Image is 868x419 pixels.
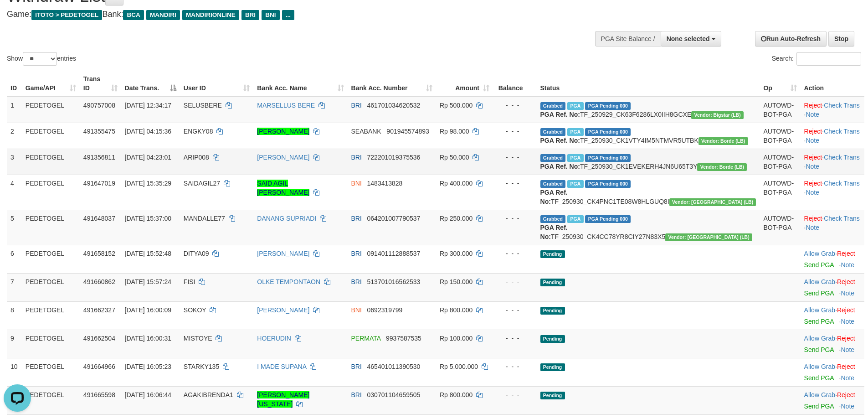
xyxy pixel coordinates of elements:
[540,250,565,258] span: Pending
[386,335,421,342] span: Copy 9937587535 to clipboard
[540,335,565,343] span: Pending
[184,215,225,222] span: MANDALLE77
[123,10,144,20] span: BCA
[497,277,533,286] div: - - -
[83,391,115,398] span: 491665598
[804,180,822,187] a: Reject
[841,374,855,382] a: Note
[796,52,861,66] input: Search:
[801,175,864,210] td: · ·
[841,261,855,269] a: Note
[804,363,835,370] a: Allow Grab
[257,180,309,196] a: SAID AGIL [PERSON_NAME]
[83,180,115,187] span: 491647019
[367,180,403,187] span: Copy 1483413828 to clipboard
[540,111,580,118] b: PGA Ref. No:
[22,273,80,301] td: PEDETOGEL
[806,189,819,196] a: Note
[31,10,102,20] span: ITOTO > PEDETOGEL
[801,245,864,273] td: ·
[125,128,171,135] span: [DATE] 04:15:36
[567,154,583,162] span: Marked by afzCS1
[804,346,834,353] a: Send PGA
[804,278,837,285] span: ·
[257,306,309,314] a: [PERSON_NAME]
[804,250,835,257] a: Allow Grab
[184,128,213,135] span: ENGKY08
[257,391,309,408] a: [PERSON_NAME][US_STATE]
[125,180,171,187] span: [DATE] 15:35:29
[22,210,80,245] td: PEDETOGEL
[540,392,565,399] span: Pending
[567,102,583,110] span: Marked by afzCS1
[804,374,834,382] a: Send PGA
[837,335,855,342] a: Reject
[585,128,631,136] span: PGA Pending
[691,111,744,119] span: Vendor URL: https://dashboard.q2checkout.com/secure
[497,127,533,136] div: - - -
[567,128,583,136] span: Marked by afzCS1
[440,215,473,222] span: Rp 250.000
[540,137,580,144] b: PGA Ref. No:
[440,250,473,257] span: Rp 300.000
[367,215,421,222] span: Copy 064201007790537 to clipboard
[697,163,747,171] span: Vendor URL: https://dashboard.q2checkout.com/secure
[241,10,259,20] span: BRI
[440,102,473,109] span: Rp 500.000
[367,278,421,285] span: Copy 513701016562533 to clipboard
[7,97,22,123] td: 1
[760,123,800,149] td: AUTOWD-BOT-PGA
[367,306,403,314] span: Copy 0692319799 to clipboard
[837,278,855,285] a: Reject
[585,180,631,188] span: PGA Pending
[841,403,855,410] a: Note
[595,31,661,47] div: PGA Site Balance /
[760,71,800,97] th: Op: activate to sort column ascending
[801,149,864,175] td: · ·
[7,10,570,19] h4: Game: Bank:
[257,278,320,285] a: OLKE TEMPONTAON
[83,335,115,342] span: 491662504
[22,175,80,210] td: PEDETOGEL
[125,215,171,222] span: [DATE] 15:37:00
[824,128,860,135] a: Check Trans
[184,180,220,187] span: SAIDAGIL27
[804,250,837,257] span: ·
[184,102,222,109] span: SELUSBERE
[804,363,837,370] span: ·
[146,10,180,20] span: MANDIRI
[257,250,309,257] a: [PERSON_NAME]
[828,31,854,47] a: Stop
[348,71,436,97] th: Bank Acc. Number: activate to sort column ascending
[760,175,800,210] td: AUTOWD-BOT-PGA
[540,189,568,205] b: PGA Ref. No:
[351,215,362,222] span: BRI
[7,301,22,330] td: 8
[841,318,855,325] a: Note
[801,386,864,414] td: ·
[121,71,180,97] th: Date Trans.: activate to sort column descending
[440,180,473,187] span: Rp 400.000
[7,330,22,358] td: 9
[83,278,115,285] span: 491660862
[804,128,822,135] a: Reject
[497,390,533,399] div: - - -
[282,10,294,20] span: ...
[125,335,171,342] span: [DATE] 16:00:31
[253,71,347,97] th: Bank Acc. Name: activate to sort column ascending
[669,198,756,206] span: Vendor URL: https://dashboard.q2checkout.com/secure
[804,306,835,314] a: Allow Grab
[440,278,473,285] span: Rp 150.000
[804,306,837,314] span: ·
[540,224,568,240] b: PGA Ref. No:
[824,215,860,222] a: Check Trans
[540,180,566,188] span: Grabbed
[351,128,381,135] span: SEABANK
[804,335,835,342] a: Allow Grab
[661,31,721,47] button: None selected
[837,391,855,398] a: Reject
[23,52,57,66] select: Showentries
[540,102,566,110] span: Grabbed
[804,215,822,222] a: Reject
[351,278,362,285] span: BRI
